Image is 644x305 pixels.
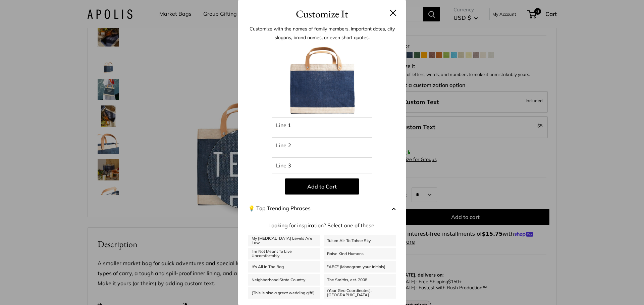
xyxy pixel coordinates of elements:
a: "ABC" (Monogram your initials) [324,261,396,273]
a: Tulum Air To Tahoe Sky [324,235,396,246]
p: Customize with the names of family members, important dates, city slogans, brand names, or even s... [248,24,396,42]
a: I'm Not Meant To Live Uncomfortably [248,248,320,259]
a: (This is also a great wedding gift!) [248,287,320,299]
a: The Smiths, est. 2008 [324,274,396,286]
a: It's All In The Bag [248,261,320,273]
a: My [MEDICAL_DATA] Levels Are Low [248,235,320,246]
a: Raise Kind Humans [324,248,396,259]
img: BlankForCustomizer_PMB_Navy.jpg [285,44,359,117]
h3: Customize It [248,6,396,22]
a: (Your Geo Coordinates), [GEOGRAPHIC_DATA] [324,287,396,299]
p: Looking for inspiration? Select one of these: [248,221,396,231]
a: Neighborhood State Country [248,274,320,286]
button: Add to Cart [285,178,359,195]
button: 💡 Top Trending Phrases [248,200,396,217]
